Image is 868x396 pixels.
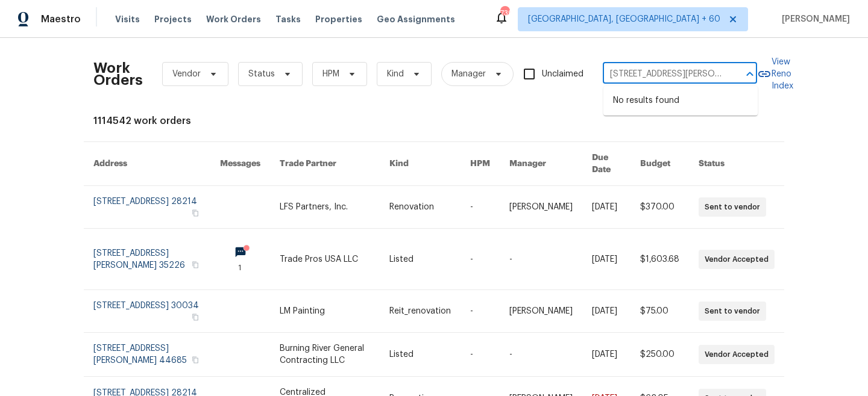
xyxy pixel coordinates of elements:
td: - [461,333,500,377]
a: View Reno Index [757,56,793,92]
h2: Work Orders [93,62,143,86]
span: Manager [451,68,486,80]
span: Maestro [41,13,81,25]
div: No results found [603,86,758,116]
span: Properties [315,13,362,25]
td: - [500,229,582,290]
button: Copy Address [190,259,201,270]
button: Copy Address [190,208,201,218]
div: 1114542 work orders [93,115,775,127]
span: [GEOGRAPHIC_DATA], [GEOGRAPHIC_DATA] + 60 [528,13,720,25]
span: Vendor [172,68,201,80]
td: [PERSON_NAME] [500,290,582,333]
div: 739 [500,7,509,19]
span: Kind [387,68,404,80]
td: [PERSON_NAME] [500,186,582,229]
button: Copy Address [190,354,201,365]
th: Address [84,142,210,186]
td: LFS Partners, Inc. [270,186,380,229]
th: Kind [380,142,461,186]
td: - [461,229,500,290]
td: Reit_renovation [380,290,461,333]
span: Visits [115,13,140,25]
span: HPM [322,68,339,80]
td: Listed [380,333,461,377]
span: Geo Assignments [377,13,455,25]
td: - [461,186,500,229]
span: Tasks [275,15,301,23]
th: HPM [461,142,500,186]
td: Renovation [380,186,461,229]
td: Trade Pros USA LLC [270,229,380,290]
span: [PERSON_NAME] [777,13,850,25]
span: Projects [154,13,192,25]
span: Work Orders [206,13,261,25]
td: Listed [380,229,461,290]
button: Close [741,66,758,82]
th: Manager [500,142,582,186]
button: Copy Address [190,312,201,323]
td: - [461,290,500,333]
span: Unclaimed [542,68,583,81]
span: Status [248,68,275,80]
td: - [500,333,582,377]
td: Burning River General Contracting LLC [270,333,380,377]
th: Trade Partner [270,142,380,186]
th: Status [689,142,784,186]
th: Budget [631,142,689,186]
td: LM Painting [270,290,380,333]
input: Enter in an address [603,65,723,84]
th: Messages [210,142,270,186]
th: Due Date [582,142,631,186]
